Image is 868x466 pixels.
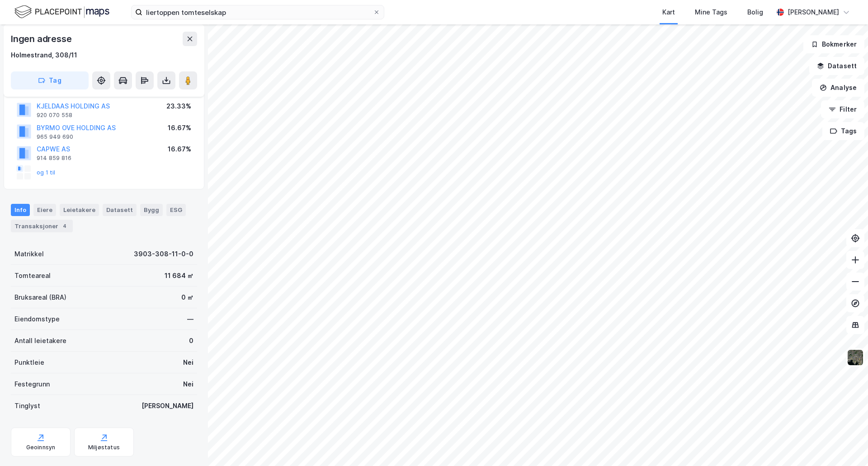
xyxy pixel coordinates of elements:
div: 0 ㎡ [181,292,193,303]
button: Filter [821,100,864,118]
div: [PERSON_NAME] [788,7,839,18]
div: — [187,314,193,325]
button: Tag [11,71,89,89]
div: Geoinnsyn [26,444,56,451]
div: 914 859 816 [37,155,71,162]
div: Matrikkel [14,249,44,259]
button: Datasett [809,57,864,75]
div: Eiendomstype [14,314,60,325]
button: Tags [822,122,864,140]
div: Tinglyst [14,400,40,411]
div: 0 [189,335,193,346]
div: 3903-308-11-0-0 [134,249,193,259]
div: Bolig [747,7,763,18]
div: Bruksareal (BRA) [14,292,66,303]
div: Kart [662,7,675,18]
div: Punktleie [14,357,44,368]
div: 920 070 558 [37,112,72,119]
div: Nei [183,357,193,368]
div: Leietakere [60,204,99,216]
div: Antall leietakere [14,335,66,346]
button: Bokmerker [803,35,864,53]
input: Søk på adresse, matrikkel, gårdeiere, leietakere eller personer [142,5,373,19]
div: Ingen adresse [11,32,73,46]
div: Datasett [103,204,137,216]
iframe: Chat Widget [823,423,868,466]
div: [PERSON_NAME] [142,400,193,411]
div: 965 949 690 [37,133,73,141]
div: Info [11,204,30,216]
div: 23.33% [166,101,191,112]
div: 11 684 ㎡ [165,270,193,281]
div: Kontrollprogram for chat [823,423,868,466]
div: Tomteareal [14,270,51,281]
div: Bygg [140,204,163,216]
button: Analyse [812,79,864,97]
div: Mine Tags [695,7,727,18]
img: logo.f888ab2527a4732fd821a326f86c7f29.svg [14,4,109,20]
div: Eiere [33,204,56,216]
div: ESG [166,204,186,216]
div: 4 [60,221,69,231]
img: 9k= [847,349,864,366]
div: Holmestrand, 308/11 [11,50,77,61]
div: 16.67% [168,122,191,133]
div: Festegrunn [14,379,50,390]
div: Nei [183,379,193,390]
div: Miljøstatus [88,444,120,451]
div: 16.67% [168,144,191,155]
div: Transaksjoner [11,220,73,232]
